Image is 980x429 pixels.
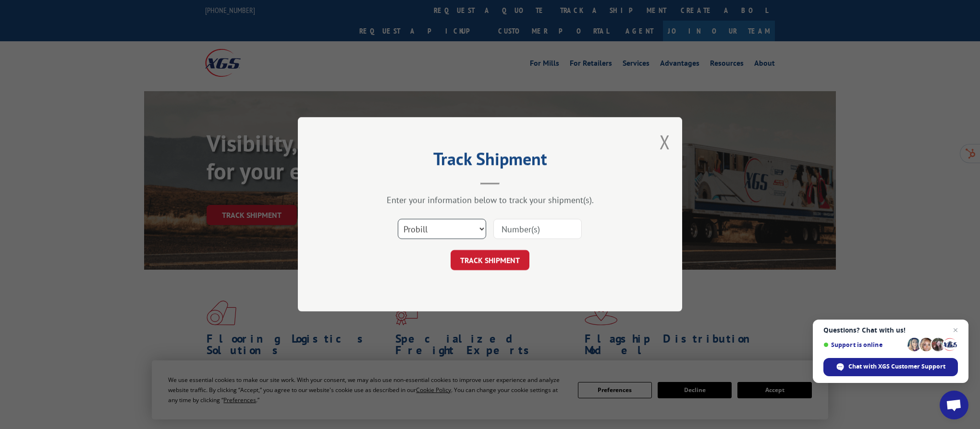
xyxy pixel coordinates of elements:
input: Number(s) [493,219,582,239]
span: Chat with XGS Customer Support [823,358,958,376]
a: Open chat [940,391,968,419]
button: Close modal [660,129,670,155]
span: Chat with XGS Customer Support [848,362,945,371]
span: Support is online [823,341,904,348]
div: Enter your information below to track your shipment(s). [346,195,634,206]
span: Questions? Chat with us! [823,326,958,334]
button: TRACK SHIPMENT [451,250,529,271]
h2: Track Shipment [346,152,634,170]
